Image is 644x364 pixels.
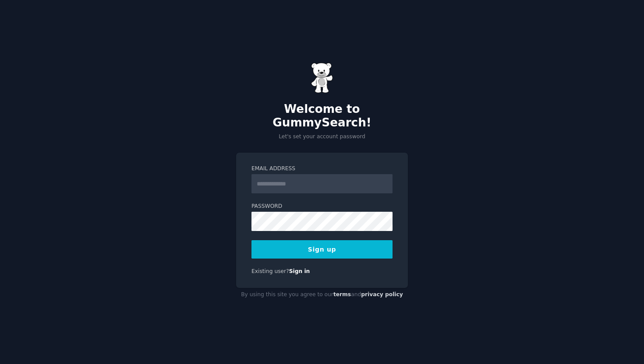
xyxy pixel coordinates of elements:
label: Password [251,203,393,210]
h2: Welcome to GummySearch! [236,102,408,130]
a: privacy policy [361,291,403,297]
button: Sign up [251,240,393,259]
label: Email Address [251,165,393,173]
a: Sign in [289,268,310,274]
p: Let's set your account password [236,133,408,141]
div: By using this site you agree to our and [236,288,408,302]
img: Gummy Bear [311,63,333,93]
span: Existing user? [251,268,289,274]
a: terms [333,291,351,297]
